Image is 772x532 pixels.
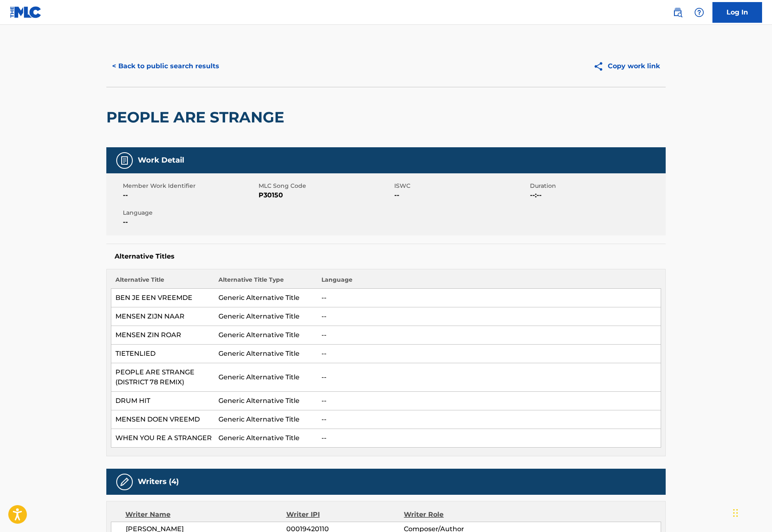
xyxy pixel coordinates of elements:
[669,4,686,21] a: Public Search
[123,182,257,190] span: Member Work Identifier
[317,392,661,410] td: --
[317,276,661,289] th: Language
[106,56,225,77] button: < Back to public search results
[125,510,286,520] div: Writer Name
[111,326,214,345] td: MENSEN ZIN ROAR
[673,7,683,17] img: search
[317,363,661,392] td: --
[317,326,661,345] td: --
[530,190,664,200] span: --:--
[214,276,317,289] th: Alternative Title Type
[694,7,704,17] img: help
[733,501,738,525] div: Drag
[404,510,511,520] div: Writer Role
[593,61,608,72] img: Copy work link
[120,477,129,487] img: Writers
[691,4,707,21] div: Help
[286,510,404,520] div: Writer IPI
[123,208,257,217] span: Language
[123,190,257,200] span: --
[731,492,772,532] iframe: Chat Widget
[587,56,666,77] button: Copy work link
[106,108,288,127] h2: PEOPLE ARE STRANGE
[115,252,657,261] h5: Alternative Titles
[317,307,661,326] td: --
[712,2,762,23] a: Log In
[111,345,214,363] td: TIETENLIED
[259,182,392,190] span: MLC Song Code
[317,410,661,429] td: --
[259,190,392,200] span: P30150
[123,217,257,227] span: --
[317,429,661,448] td: --
[214,345,317,363] td: Generic Alternative Title
[530,182,664,190] span: Duration
[138,477,179,486] h5: Writers (4)
[111,363,214,392] td: PEOPLE ARE STRANGE (DISTRICT 78 REMIX)
[214,392,317,410] td: Generic Alternative Title
[111,392,214,410] td: DRUM HIT
[214,326,317,345] td: Generic Alternative Title
[214,429,317,448] td: Generic Alternative Title
[394,182,528,190] span: ISWC
[111,307,214,326] td: MENSEN ZIJN NAAR
[317,345,661,363] td: --
[214,410,317,429] td: Generic Alternative Title
[317,289,661,307] td: --
[394,190,528,200] span: --
[111,410,214,429] td: MENSEN DOEN VREEMD
[214,289,317,307] td: Generic Alternative Title
[214,363,317,392] td: Generic Alternative Title
[111,429,214,448] td: WHEN YOU RE A STRANGER
[10,6,42,18] img: MLC Logo
[120,156,129,165] img: Work Detail
[138,156,184,165] h5: Work Detail
[111,276,214,289] th: Alternative Title
[214,307,317,326] td: Generic Alternative Title
[111,289,214,307] td: BEN JE EEN VREEMDE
